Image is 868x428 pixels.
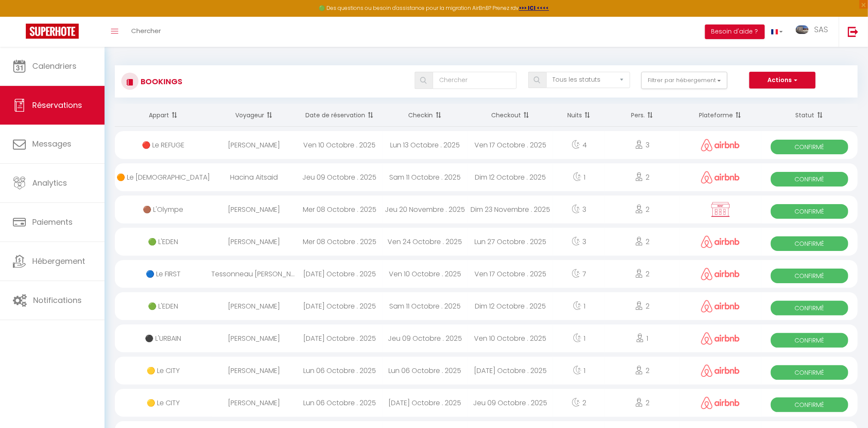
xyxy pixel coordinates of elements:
span: Chercher [131,26,161,35]
th: Sort by nights [553,104,605,127]
th: Sort by rentals [115,104,212,127]
button: Actions [749,72,816,89]
th: Sort by people [605,104,680,127]
th: Sort by channel [680,104,761,127]
span: Calendriers [32,61,77,71]
span: Notifications [33,295,82,306]
th: Sort by guest [212,104,297,127]
img: Super Booking [26,24,79,39]
th: Sort by checkout [468,104,553,127]
span: Réservations [32,100,82,110]
h3: Bookings [139,72,182,91]
a: ... SAS [789,17,839,47]
th: Sort by booking date [297,104,382,127]
span: Hébergement [32,256,85,266]
input: Chercher [433,72,517,89]
span: Messages [32,138,71,149]
th: Sort by checkin [382,104,468,127]
a: Chercher [125,17,167,47]
span: Paiements [32,217,73,227]
a: >>> ICI <<<< [519,4,549,12]
img: logout [848,26,859,37]
img: ... [796,25,809,34]
button: Filtrer par hébergement [641,72,727,89]
span: SAS [814,24,828,35]
th: Sort by status [761,104,858,127]
span: Analytics [32,177,67,188]
button: Besoin d'aide ? [705,24,765,39]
